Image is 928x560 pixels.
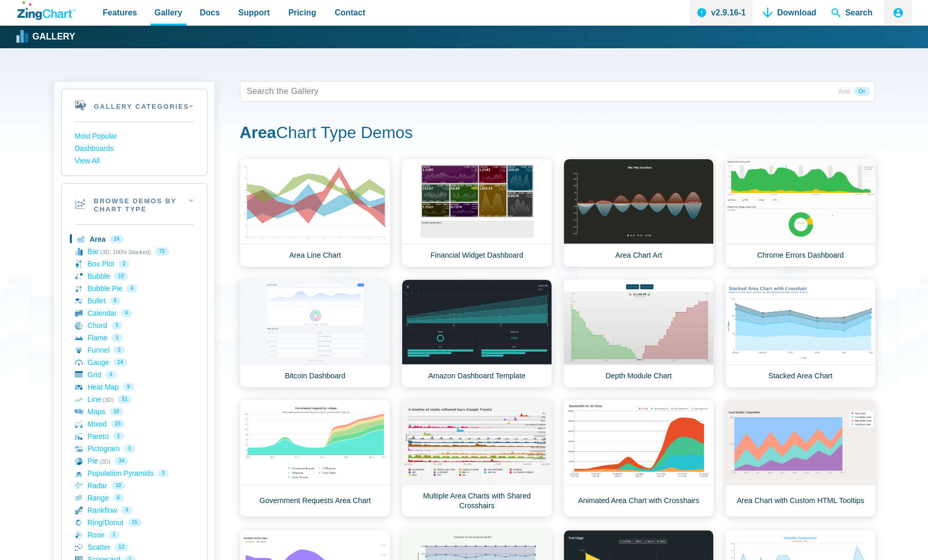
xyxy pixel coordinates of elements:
span: Pricing [288,6,316,20]
a: Animated Area Chart with Crosshairs [563,399,714,517]
a: Government Requests Area Chart [240,399,390,517]
span: Features [103,6,137,20]
span: Support [238,6,270,20]
a: Financial Widget Dashboard [402,159,552,267]
span: Docs [200,6,220,20]
strong: Area [240,123,276,142]
span: Contact [335,6,366,20]
a: Area Line Chart [240,159,390,267]
a: Dashboards [75,143,194,155]
a: View All [75,155,194,167]
a: Most Popular [75,130,194,143]
a: Bitcoin Dashboard [240,279,390,388]
strong: Gallery [32,32,75,42]
span: And [834,87,854,96]
a: Stacked Area Chart [725,279,876,388]
a: Multiple Area Charts with Shared Crosshairs [402,399,552,517]
h2: Browse Demos By Chart Type [62,184,207,225]
span: Or [854,87,869,96]
a: Amazon Dashboard Template [402,279,552,388]
a: Depth Module Chart [563,279,714,388]
a: Area Chart with Custom HTML Tooltips [725,399,876,517]
a: Gallery [17,29,75,45]
a: ZingChart Logo. Click to return to the homepage [17,1,75,20]
span: Gallery [155,6,182,20]
a: Chrome Errors Dashboard [725,159,876,267]
h2: Gallery Categories [62,89,207,122]
a: Area Chart Art [563,159,714,267]
h1: Chart Type Demos [240,122,875,145]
